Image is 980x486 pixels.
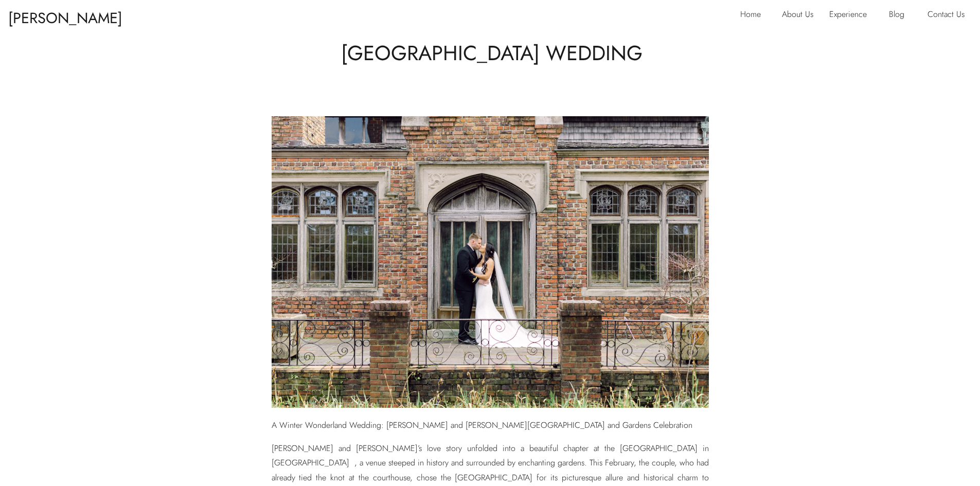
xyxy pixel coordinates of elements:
a: About Us [782,7,822,24]
a: Contact Us [928,7,971,24]
a: Blog [889,7,912,24]
p: A Winter Wonderland Wedding: [PERSON_NAME] and [PERSON_NAME][GEOGRAPHIC_DATA] and Gardens Celebra... [272,418,709,433]
h1: [GEOGRAPHIC_DATA] Wedding [208,39,776,67]
p: [PERSON_NAME] & [PERSON_NAME] [8,5,133,24]
a: Home [740,7,767,24]
a: Experience [829,7,875,24]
